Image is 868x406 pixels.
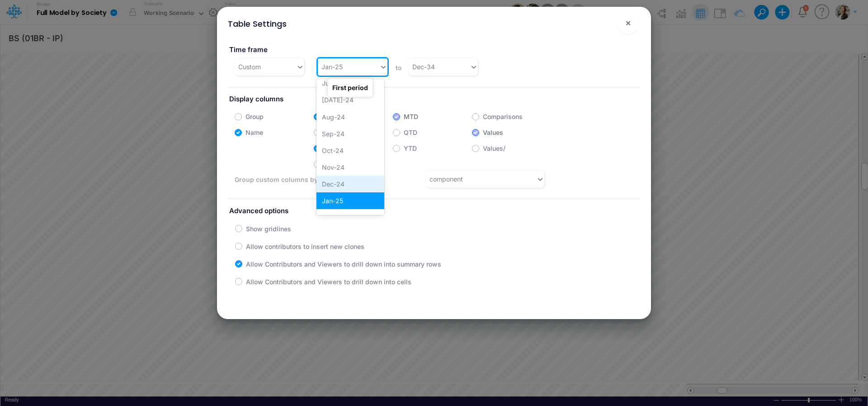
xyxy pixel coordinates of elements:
div: Oct-24 [316,142,385,159]
div: component [429,174,463,184]
div: Jan-25 [321,62,343,72]
label: Time frame [228,42,427,58]
label: YTD [404,143,417,153]
div: Aug-24 [316,109,385,125]
label: Name [245,128,263,137]
label: Values/ [483,143,505,153]
div: Feb-25 [316,209,385,226]
div: [DATE]-24 [316,91,385,108]
span: × [625,17,631,28]
div: Sep-24 [316,125,385,142]
div: Table Settings [228,18,287,30]
div: Jun-24 [316,75,385,91]
label: Allow Contributors and Viewers to drill down into cells [246,277,411,287]
div: Dec-24 [316,176,385,192]
label: Show gridlines [246,224,291,234]
label: Allow Contributors and Viewers to drill down into summary rows [246,259,441,269]
label: Advanced options [228,203,640,220]
label: Comparisons [483,112,523,121]
label: Values [483,128,503,137]
label: QTD [404,128,417,137]
label: Group [245,112,264,121]
div: Custom [238,62,261,72]
label: Display columns [228,91,640,108]
div: Jan-25 [316,192,385,209]
button: Close [617,12,639,34]
div: Dec-34 [412,62,435,72]
strong: First period [332,84,368,91]
label: Allow contributors to insert new clones [246,242,364,251]
label: Group custom columns by [235,175,340,184]
div: Nov-24 [316,159,385,176]
label: to [394,63,402,72]
label: MTD [404,112,418,121]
